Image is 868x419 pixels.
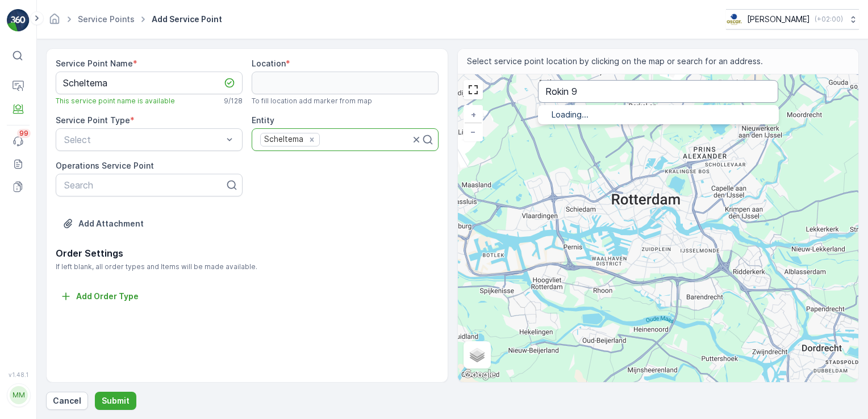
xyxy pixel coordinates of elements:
[461,367,498,382] a: Open this area in Google Maps (opens a new window)
[538,105,779,124] ul: Menu
[46,392,88,410] button: Cancel
[102,395,130,407] p: Submit
[56,97,175,106] span: This service point name is available
[76,291,139,302] p: Add Order Type
[64,133,223,146] p: Select
[747,14,810,25] p: [PERSON_NAME]
[815,15,843,24] p: ( +02:00 )
[252,58,286,68] label: Location
[7,130,30,153] a: 99
[56,262,439,271] span: If left blank, all order types and Items will be made available.
[56,161,154,170] label: Operations Service Point
[461,367,498,382] img: Google
[261,133,305,145] div: Scheltema
[224,97,243,106] p: 9 / 128
[465,123,482,140] a: Zoom Out
[252,97,372,106] span: To fill location add marker from map
[726,13,742,26] img: basis-logo_rgb2x.png
[470,127,476,136] span: −
[53,395,81,407] p: Cancel
[726,9,859,30] button: [PERSON_NAME](+02:00)
[78,218,144,229] p: Add Attachment
[10,386,28,404] div: MM
[56,115,130,125] label: Service Point Type
[48,17,61,27] a: Homepage
[7,371,30,378] span: v 1.48.1
[19,129,28,138] p: 99
[467,56,763,67] span: Select service point location by clicking on the map or search for an address.
[465,106,482,123] a: Zoom In
[465,81,482,98] a: View Fullscreen
[56,58,133,68] label: Service Point Name
[7,380,30,410] button: MM
[64,178,225,192] p: Search
[7,9,30,32] img: logo
[56,290,143,303] button: Add Order Type
[149,14,224,25] span: Add Service Point
[56,215,151,233] button: Upload File
[95,392,136,410] button: Submit
[56,246,439,260] p: Order Settings
[306,135,318,145] div: Remove Scheltema
[78,14,135,24] a: Service Points
[471,110,476,119] span: +
[465,342,490,367] a: Layers
[552,109,765,120] p: Loading...
[252,115,274,125] label: Entity
[538,80,778,103] input: Search by address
